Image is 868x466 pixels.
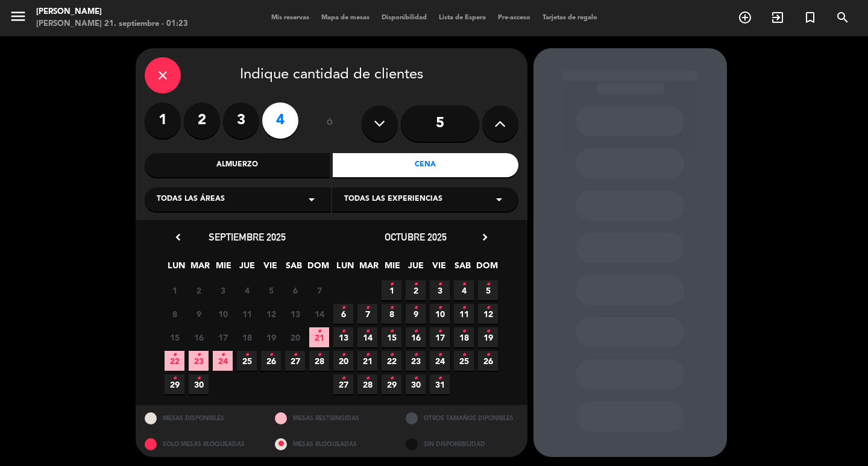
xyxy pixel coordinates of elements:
[430,280,450,300] span: 3
[165,351,184,371] span: 22
[245,345,249,365] i: •
[266,431,397,457] div: MESAS BLOQUEADAS
[382,327,401,347] span: 15
[462,298,466,318] i: •
[385,231,447,243] span: octubre 2025
[333,327,353,347] span: 13
[190,259,210,279] span: MAR
[333,374,353,394] span: 27
[486,275,490,294] i: •
[189,280,209,300] span: 2
[189,304,209,324] span: 9
[462,275,466,294] i: •
[479,231,491,244] i: chevron_right
[157,194,225,206] span: Todas las áreas
[359,259,379,279] span: MAR
[341,345,345,365] i: •
[438,322,442,341] i: •
[9,7,27,30] button: menu
[462,322,466,341] i: •
[189,374,209,394] span: 30
[237,351,257,371] span: 25
[285,280,305,300] span: 6
[166,259,186,279] span: LUN
[738,10,752,25] i: add_circle_outline
[145,153,330,177] div: Almuerzo
[213,351,233,371] span: 24
[307,259,327,279] span: DOM
[382,374,401,394] span: 29
[197,345,201,365] i: •
[389,275,394,294] i: •
[397,431,527,457] div: SIN DISPONIBILIDAD
[478,304,498,324] span: 12
[492,192,506,207] i: arrow_drop_down
[237,304,257,324] span: 11
[309,304,329,324] span: 14
[406,280,426,300] span: 2
[309,327,329,347] span: 21
[414,369,418,388] i: •
[237,259,257,279] span: JUE
[406,259,426,279] span: JUE
[304,192,319,207] i: arrow_drop_down
[184,102,220,139] label: 2
[430,374,450,394] span: 31
[172,369,177,388] i: •
[492,14,536,21] span: Pre-acceso
[165,280,184,300] span: 1
[165,327,184,347] span: 15
[478,280,498,300] span: 5
[365,322,370,341] i: •
[209,231,286,243] span: septiembre 2025
[406,374,426,394] span: 30
[486,345,490,365] i: •
[145,102,181,139] label: 1
[261,304,281,324] span: 12
[357,374,377,394] span: 28
[365,298,370,318] i: •
[315,14,376,21] span: Mapa de mesas
[454,280,474,300] span: 4
[438,298,442,318] i: •
[486,298,490,318] i: •
[260,259,280,279] span: VIE
[36,18,188,30] div: [PERSON_NAME] 21. septiembre - 01:23
[284,259,304,279] span: SAB
[835,10,850,25] i: search
[309,351,329,371] span: 28
[285,304,305,324] span: 13
[476,259,496,279] span: DOM
[261,280,281,300] span: 5
[213,280,233,300] span: 3
[36,6,188,18] div: [PERSON_NAME]
[333,351,353,371] span: 20
[414,298,418,318] i: •
[397,405,527,431] div: OTROS TAMAÑOS DIPONIBLES
[414,345,418,365] i: •
[310,102,350,145] div: ó
[430,304,450,324] span: 10
[389,369,394,388] i: •
[165,374,184,394] span: 29
[406,351,426,371] span: 23
[486,322,490,341] i: •
[309,280,329,300] span: 7
[438,345,442,365] i: •
[770,10,785,25] i: exit_to_app
[341,369,345,388] i: •
[454,304,474,324] span: 11
[389,345,394,365] i: •
[213,259,233,279] span: MIE
[430,351,450,371] span: 24
[237,327,257,347] span: 18
[317,322,321,341] i: •
[189,351,209,371] span: 23
[357,304,377,324] span: 7
[266,405,397,431] div: MESAS RESTRINGIDAS
[9,7,27,25] i: menu
[341,322,345,341] i: •
[262,102,298,139] label: 4
[454,327,474,347] span: 18
[382,280,401,300] span: 1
